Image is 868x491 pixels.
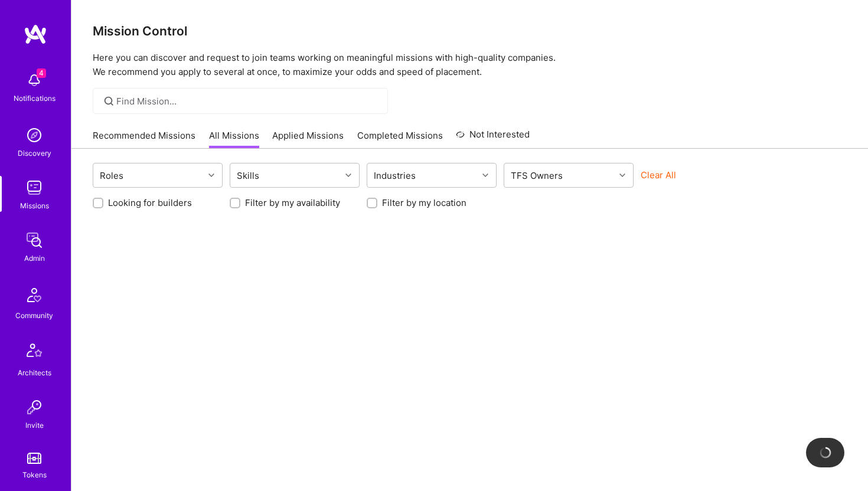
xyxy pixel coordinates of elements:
[208,172,214,178] i: icon Chevron
[482,172,488,178] i: icon Chevron
[18,366,51,379] div: Architects
[641,169,676,181] button: Clear All
[108,197,192,209] label: Looking for builders
[357,129,443,149] a: Completed Missions
[24,252,45,264] div: Admin
[22,176,46,199] img: teamwork
[619,172,625,178] i: icon Chevron
[27,453,41,464] img: tokens
[25,419,44,431] div: Invite
[37,68,46,78] span: 4
[20,281,48,309] img: Community
[22,228,46,252] img: admin teamwork
[508,167,566,184] div: TFS Owners
[819,446,832,459] img: loading
[20,338,48,366] img: Architects
[93,51,847,79] p: Here you can discover and request to join teams working on meaningful missions with high-quality ...
[97,167,126,184] div: Roles
[24,24,47,45] img: logo
[116,95,379,107] input: Find Mission...
[20,199,49,212] div: Missions
[371,167,419,184] div: Industries
[22,395,46,419] img: Invite
[22,469,47,481] div: Tokens
[382,197,466,209] label: Filter by my location
[22,123,46,147] img: discovery
[209,129,259,149] a: All Missions
[18,147,51,159] div: Discovery
[272,129,344,149] a: Applied Missions
[234,167,262,184] div: Skills
[15,309,53,322] div: Community
[22,68,46,92] img: bell
[93,24,847,38] h3: Mission Control
[14,92,56,104] div: Notifications
[93,129,195,149] a: Recommended Missions
[345,172,351,178] i: icon Chevron
[456,127,530,149] a: Not Interested
[102,94,116,108] i: icon SearchGrey
[245,197,340,209] label: Filter by my availability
